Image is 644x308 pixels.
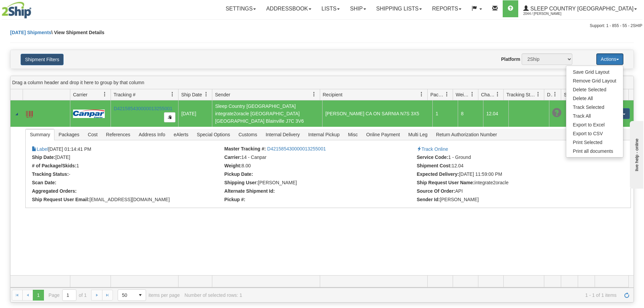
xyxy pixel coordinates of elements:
[114,106,172,111] a: D421585430000013255001
[224,163,415,170] li: 8.00
[417,188,607,195] li: API
[322,100,432,127] td: [PERSON_NAME] CA ON SARNIA N7S 3X5
[362,129,404,140] span: Online Payment
[73,91,88,98] span: Carrier
[417,188,455,194] strong: Source Of Order:
[63,290,76,301] input: Page 1
[523,10,574,17] span: 2044 / [PERSON_NAME]
[417,155,448,160] strong: Service Code:
[417,155,607,161] li: 1 - Ground
[458,100,483,127] td: 8
[73,110,105,118] img: 14 - Canpar
[416,89,427,100] a: Recipient filter column settings
[506,91,536,98] span: Tracking Status
[417,197,607,204] li: [PERSON_NAME]
[102,129,135,140] span: References
[26,129,54,140] span: Summary
[13,111,20,117] a: Collapse
[566,147,623,156] a: Print all documents
[5,6,63,11] div: live help - online
[164,112,175,122] button: Copy to clipboard
[135,129,169,140] span: Address Info
[99,89,111,100] a: Carrier filter column settings
[566,94,623,103] a: Delete All
[215,91,230,98] span: Sender
[32,197,222,204] li: [EMAIL_ADDRESS][DOMAIN_NAME]
[178,100,212,127] td: [DATE]
[267,146,326,151] a: D421585430000013255001
[501,56,520,63] label: Platform
[224,180,258,185] strong: Shipping User:
[404,129,432,140] span: Multi Leg
[417,197,440,202] strong: Sender Id:
[118,289,180,301] span: items per page
[566,103,623,112] a: Track Selected
[224,146,266,151] strong: Master Tracking #:
[118,289,146,301] span: Page sizes drop down
[32,188,76,194] strong: Aggregated Orders:
[32,155,222,161] li: [DATE]
[417,163,452,168] strong: Shipment Cost:
[532,89,544,100] a: Tracking Status filter column settings
[566,112,623,120] a: Track All
[371,0,427,17] a: Shipping lists
[200,89,212,100] a: Ship Date filter column settings
[417,171,459,177] strong: Expected Delivery:
[547,91,553,98] span: Delivery Status
[49,289,87,301] span: Page of 1
[345,0,371,17] a: Ship
[261,0,316,17] a: Addressbook
[417,146,448,152] a: Track Online
[32,163,222,170] li: 1
[456,91,470,98] span: Weight
[566,68,623,76] a: Save Grid Layout
[344,129,362,140] span: Misc
[566,138,623,147] a: Print Selected
[304,129,344,140] span: Internal Pickup
[32,146,222,153] li: [DATE] 01:14:41 PM
[481,91,495,98] span: Charge
[224,155,242,160] strong: Carrier:
[32,171,222,178] li: -
[308,89,320,100] a: Sender filter column settings
[427,0,467,17] a: Reports
[193,129,234,140] span: Special Options
[51,30,104,35] span: \ View Shipment Details
[84,129,102,140] span: Cost
[323,91,342,98] span: Recipient
[234,129,261,140] span: Customs
[32,180,56,185] strong: Scan Date:
[32,155,55,160] strong: Ship Date:
[518,0,642,17] a: Sleep Country [GEOGRAPHIC_DATA] 2044 / [PERSON_NAME]
[224,197,245,202] strong: Pickup #:
[224,163,242,168] strong: Weight:
[564,91,570,98] span: Shipment Issues
[10,76,634,89] div: grid grouping header
[247,292,617,298] span: 1 - 1 of 1 items
[566,129,623,138] a: Export to CSV
[417,171,607,178] li: [DATE] 11:59:00 PM
[32,171,69,177] strong: Tracking Status:
[621,290,632,301] a: Refresh
[33,290,44,301] span: Page 1
[10,30,51,35] a: [DATE] Shipments
[224,180,415,187] li: Pierre-Alexandre Lauzon (29958)
[26,108,33,119] a: Label
[224,188,275,194] strong: Alternate Shipment Id:
[220,0,261,17] a: Settings
[212,100,322,127] td: Sleep Country [GEOGRAPHIC_DATA] integrate2oracle [GEOGRAPHIC_DATA] [GEOGRAPHIC_DATA] Blainville J...
[628,119,643,188] iframe: chat widget
[262,129,304,140] span: Internal Delivery
[566,76,623,85] a: Remove Grid Layout
[430,91,445,98] span: Packages
[552,108,562,118] span: Unknown
[529,6,634,11] span: Sleep Country [GEOGRAPHIC_DATA]
[467,89,478,100] a: Weight filter column settings
[32,163,76,168] strong: # of Package/Skids:
[566,85,623,94] a: Delete Selected
[32,197,89,202] strong: Ship Request User Email:
[2,2,31,19] img: logo2044.jpg
[483,100,508,127] td: 12.04
[167,89,178,100] a: Tracking # filter column settings
[114,91,136,98] span: Tracking #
